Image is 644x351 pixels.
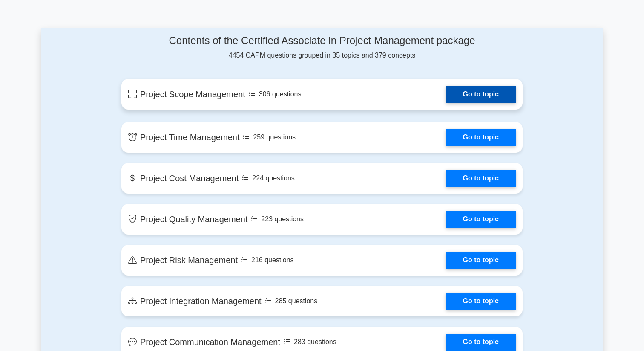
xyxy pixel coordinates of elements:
a: Go to topic [446,293,516,310]
div: 4454 CAPM questions grouped in 35 topics and 379 concepts [121,35,523,61]
a: Go to topic [446,252,516,269]
a: Go to topic [446,211,516,228]
a: Go to topic [446,170,516,187]
a: Go to topic [446,334,516,351]
h4: Contents of the Certified Associate in Project Management package [121,35,523,47]
a: Go to topic [446,86,516,103]
a: Go to topic [446,129,516,146]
